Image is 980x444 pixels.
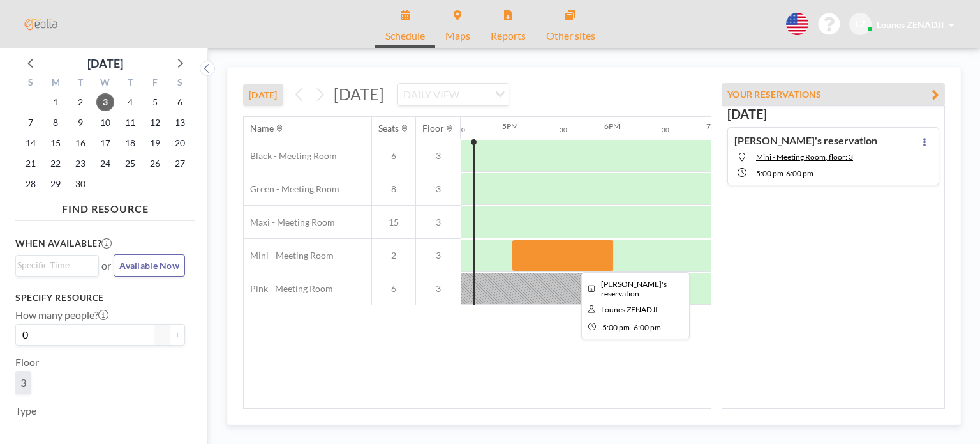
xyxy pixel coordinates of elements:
div: 30 [457,126,465,134]
span: Sunday, September 21, 2025 [22,155,40,172]
span: LZ [856,19,866,30]
div: [DATE] [87,54,123,72]
span: Monday, September 22, 2025 [47,155,64,172]
span: Saturday, September 6, 2025 [171,93,189,111]
div: Search for option [398,84,509,105]
span: 3 [416,283,461,295]
span: Schedule [385,31,425,41]
span: Reports [491,31,526,41]
div: 5PM [502,121,518,131]
span: Friday, September 19, 2025 [146,134,164,152]
span: Saturday, September 13, 2025 [171,114,189,132]
span: 6 [372,150,415,162]
span: [DATE] [334,84,384,103]
div: M [43,75,68,92]
input: Search for option [463,86,487,103]
span: - [783,169,786,178]
span: Saturday, September 20, 2025 [171,134,189,152]
h3: [DATE] [727,106,939,122]
span: Sunday, September 28, 2025 [22,175,40,193]
span: Wednesday, September 17, 2025 [96,134,114,152]
span: Tuesday, September 23, 2025 [71,155,89,172]
span: Pink - Meeting Room [244,283,333,295]
div: Seats [378,123,399,134]
div: 7PM [706,121,722,131]
div: S [167,75,192,92]
span: 6:00 PM [786,169,813,178]
span: Monday, September 8, 2025 [47,114,64,132]
span: 6 [372,283,415,295]
span: 2 [372,250,415,261]
span: 8 [372,183,415,195]
span: Sunday, September 14, 2025 [22,134,40,152]
label: How many people? [15,309,108,321]
img: organization-logo [20,11,61,37]
label: Floor [15,356,39,369]
span: 15 [372,217,415,228]
span: Lounes ZENADJI [877,19,944,30]
h4: FIND RESOURCE [15,197,195,215]
span: 3 [20,376,26,389]
span: Available Now [119,260,179,271]
span: Black - Meeting Room [244,150,337,162]
span: Saturday, September 27, 2025 [171,155,189,172]
div: Name [250,123,274,134]
div: F [142,75,167,92]
span: Tuesday, September 9, 2025 [71,114,89,132]
div: Floor [422,123,444,134]
span: 5:00 PM [602,323,630,332]
label: Type [15,404,36,417]
span: Monday, September 1, 2025 [47,93,64,111]
span: Monday, September 29, 2025 [47,175,64,193]
span: or [101,259,111,272]
span: Tuesday, September 30, 2025 [71,175,89,193]
div: 30 [662,126,669,134]
span: Mini - Meeting Room, floor: 3 [756,152,853,162]
div: T [68,75,93,92]
span: Thursday, September 11, 2025 [121,114,139,132]
span: Green - Meeting Room [244,183,339,195]
span: - [631,323,634,332]
span: 6:00 PM [634,323,661,332]
span: Monday, September 15, 2025 [47,134,64,152]
button: Available Now [114,254,185,277]
h3: Specify resource [15,292,185,303]
span: Lounes's reservation [601,279,667,298]
div: 6PM [604,121,620,131]
h4: [PERSON_NAME]'s reservation [734,134,877,147]
button: [DATE] [243,84,283,106]
span: Friday, September 26, 2025 [146,155,164,172]
span: 3 [416,183,461,195]
span: Thursday, September 18, 2025 [121,134,139,152]
span: Thursday, September 4, 2025 [121,93,139,111]
span: DAILY VIEW [401,86,462,103]
span: Friday, September 5, 2025 [146,93,164,111]
div: T [117,75,142,92]
span: Tuesday, September 16, 2025 [71,134,89,152]
span: Maxi - Meeting Room [244,217,335,228]
span: Lounes ZENADJI [601,305,658,314]
button: - [154,324,170,346]
button: YOUR RESERVATIONS [722,83,945,105]
div: Search for option [16,256,98,275]
span: Friday, September 12, 2025 [146,114,164,132]
input: Search for option [17,258,91,272]
span: Wednesday, September 3, 2025 [96,93,114,111]
div: W [93,75,118,92]
span: Mini - Meeting Room [244,250,334,261]
span: Thursday, September 25, 2025 [121,155,139,172]
div: 30 [560,126,567,134]
span: Maps [445,31,470,41]
span: Sunday, September 7, 2025 [22,114,40,132]
button: + [170,324,185,346]
span: 3 [416,250,461,261]
span: 3 [416,150,461,162]
span: Wednesday, September 10, 2025 [96,114,114,132]
span: Wednesday, September 24, 2025 [96,155,114,172]
span: 3 [416,217,461,228]
span: Other sites [546,31,595,41]
div: S [19,75,43,92]
span: Tuesday, September 2, 2025 [71,93,89,111]
span: 5:00 PM [756,169,783,178]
